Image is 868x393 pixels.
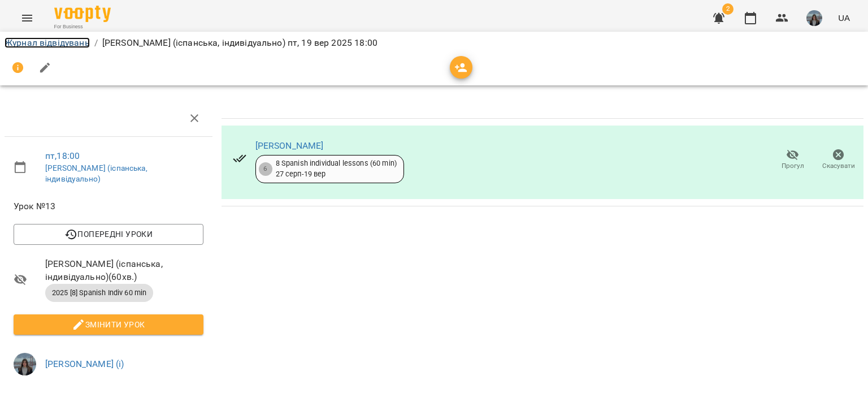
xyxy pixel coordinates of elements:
[23,318,194,331] span: Змінити урок
[782,161,804,171] span: Прогул
[276,158,397,179] div: 8 Spanish individual lessons (60 min) 27 серп - 19 вер
[806,10,822,26] img: 5016bfd3fcb89ecb1154f9e8b701e3c2.jpg
[23,227,194,241] span: Попередні уроки
[770,144,815,176] button: Прогул
[54,23,111,31] span: For Business
[5,36,863,50] nav: breadcrumb
[45,150,80,161] a: пт , 18:00
[14,353,36,375] img: 5016bfd3fcb89ecb1154f9e8b701e3c2.jpg
[14,5,41,32] button: Menu
[815,144,861,176] button: Скасувати
[14,314,203,335] button: Змінити урок
[14,200,203,213] span: Урок №13
[822,161,855,171] span: Скасувати
[102,36,377,50] p: [PERSON_NAME] (іспанська, індивідуально) пт, 19 вер 2025 18:00
[722,3,734,15] span: 2
[255,140,324,151] a: [PERSON_NAME]
[94,36,98,50] li: /
[5,37,90,48] a: Журнал відвідувань
[834,7,854,28] button: UA
[14,224,203,244] button: Попередні уроки
[45,288,153,298] span: 2025 [8] Spanish Indiv 60 min
[259,162,272,176] div: 6
[54,6,111,22] img: Voopty Logo
[45,257,203,284] span: [PERSON_NAME] (іспанська, індивідуально) ( 60 хв. )
[45,163,147,184] a: [PERSON_NAME] (іспанська, індивідуально)
[45,359,124,369] a: [PERSON_NAME] (і)
[838,12,850,24] span: UA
